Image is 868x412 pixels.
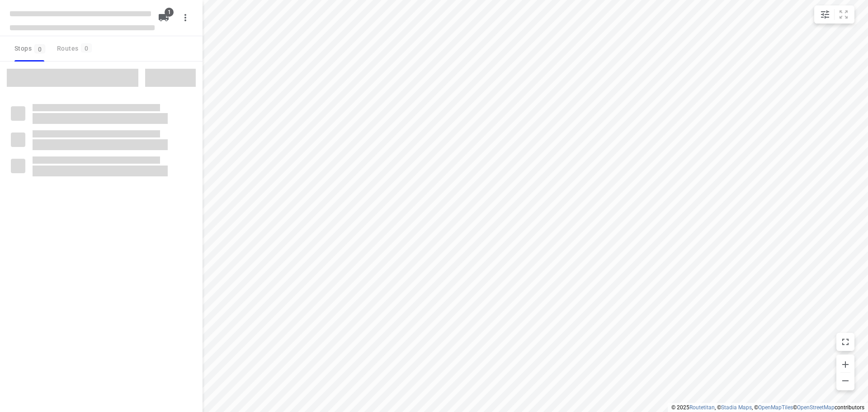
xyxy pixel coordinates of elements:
[671,404,864,411] li: © 2025 , © , © © contributors
[721,404,752,411] a: Stadia Maps
[758,404,793,411] a: OpenMapTiles
[689,404,715,411] a: Routetitan
[816,5,834,24] button: Map settings
[797,404,835,411] a: OpenStreetMap
[814,5,854,24] div: small contained button group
